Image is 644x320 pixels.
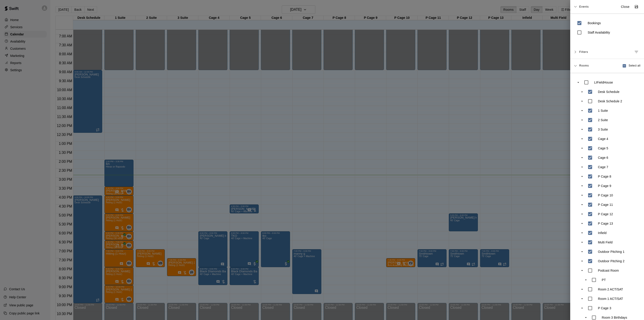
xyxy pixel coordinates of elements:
p: 1 Suite [598,108,608,113]
p: 3 Suite [598,127,608,132]
p: P Cage 13 [598,221,613,226]
span: Events [579,3,589,11]
p: LIFieldHouse [594,80,613,85]
p: Desk Schedule 2 [598,99,622,103]
p: Bookings [588,21,601,25]
p: Podcast Room [598,268,619,273]
p: Room 1 ACT/SAT [598,296,623,301]
span: Rooms [579,64,589,67]
p: P Cage 8 [598,174,611,179]
span: Filters [579,48,588,56]
p: Cage 5 [598,146,608,150]
button: Close sidebar [618,3,632,11]
p: PT [602,278,606,282]
p: P Cage 9 [598,184,611,188]
p: P Cage 12 [598,212,613,216]
div: RoomsSelect all [570,59,644,73]
p: Cage 6 [598,155,608,160]
p: P Cage 11 [598,202,613,207]
p: P Cage 3 [598,306,611,310]
p: Infield [598,231,606,235]
p: Cage 7 [598,165,608,169]
p: Close [621,4,630,9]
p: Room 2 ACT/SAT [598,287,623,292]
p: Desk Schedule [598,90,619,94]
div: FiltersManage filters [570,45,644,59]
p: Outdoor Pitching 1 [598,249,625,254]
p: 2 Suite [598,118,608,122]
p: Multi Field [598,240,612,245]
p: Cage 4 [598,137,608,141]
p: Room 3 Birthdays [602,315,627,320]
button: Save as default view [632,3,640,11]
p: Staff Availability [588,30,610,35]
span: Select all [629,64,640,68]
p: P Cage 10 [598,193,613,198]
button: Manage filters [632,48,640,56]
p: Outdoor Pitching 2 [598,259,625,263]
